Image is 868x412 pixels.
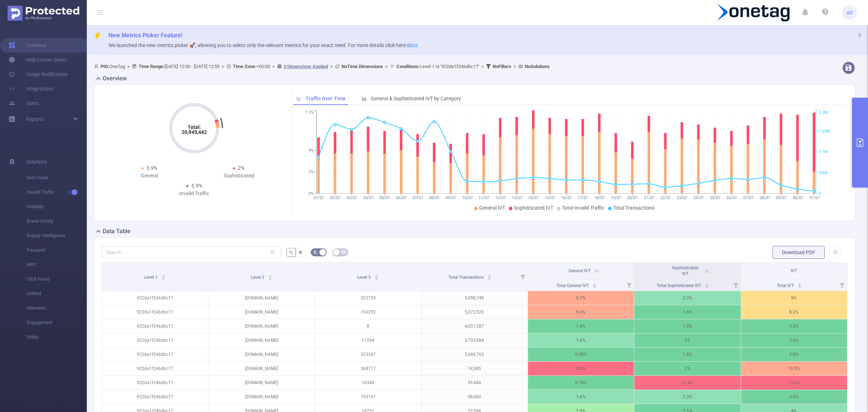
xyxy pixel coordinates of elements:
[627,196,638,200] tspan: 20/07
[27,272,87,286] span: Click Fraud
[105,172,194,180] div: General
[518,263,528,291] i: Filter menu
[9,38,47,52] a: Overview
[777,283,795,288] span: Total IVT
[383,64,390,69] span: >
[634,319,740,333] p: 1.8%
[421,291,527,305] p: 5,098,748
[741,333,847,347] p: 3.6%
[102,291,208,305] p: 922da1f246dbc17
[315,305,421,319] p: 193292
[102,376,208,390] p: 922da1f246dbc17
[306,96,346,101] span: Traffic Over Time
[643,196,654,200] tspan: 21/07
[819,150,828,155] tspan: 1.1M
[102,390,208,404] p: 922da1f246dbc17
[396,64,479,69] span: Level 1 Is '922da1f246dbc17'
[528,390,634,404] p: 1.6%
[208,348,314,361] p: [DOMAIN_NAME]
[208,333,314,347] p: [DOMAIN_NAME]
[421,348,527,361] p: 2,689,765
[624,279,634,291] i: Filter menu
[94,33,101,40] i: icon: thunderbolt
[819,129,830,134] tspan: 1.65M
[103,74,127,83] h2: Overview
[488,274,492,276] i: icon: caret-up
[528,333,634,347] p: 1.6%
[634,291,740,305] p: 2.3%
[315,390,421,404] p: 193161
[741,390,847,404] p: 3.8%
[139,64,165,69] b: Time Range:
[162,274,166,276] i: icon: caret-up
[462,196,472,200] tspan: 10/07
[371,96,461,101] span: General & Sophisticated IVT by Category
[374,277,378,279] i: icon: caret-down
[610,196,621,200] tspan: 19/07
[27,185,87,199] span: Invalid Traffic
[396,64,420,69] b: Conditions :
[569,268,591,273] span: General IVT
[857,33,862,38] i: icon: close
[27,301,87,315] span: Attention
[421,333,527,347] p: 3,793,584
[102,348,208,361] p: 922da1f246dbc17
[315,333,421,347] p: 11294
[27,330,87,344] span: Video
[309,148,314,153] tspan: 4%
[819,191,821,196] tspan: 0
[741,305,847,319] p: 8.2%
[305,110,314,115] tspan: 7.7%
[544,196,555,200] tspan: 15/07
[672,265,698,276] span: Sophisticated IVT
[238,165,244,171] span: 2%
[315,348,421,361] p: 323287
[27,286,87,301] span: Unified
[315,362,421,375] p: 368717
[208,319,314,333] p: [DOMAIN_NAME]
[94,64,101,69] i: icon: user
[379,196,390,200] tspan: 05/07
[421,305,527,319] p: 5,072,526
[479,205,505,211] span: General IVT
[208,291,314,305] p: [DOMAIN_NAME]
[270,64,277,69] span: >
[208,305,314,319] p: [DOMAIN_NAME]
[511,196,522,200] tspan: 13/07
[162,277,166,279] i: icon: caret-down
[556,283,590,288] span: Total General IVT
[102,333,208,347] p: 922da1f246dbc17
[429,196,439,200] tspan: 08/07
[514,205,553,211] span: Sophisticated IVT
[9,81,54,96] a: Integrations
[109,32,182,39] span: New Metrics Picker Feature!
[528,362,634,375] p: 8.5%
[102,362,208,375] p: 922da1f246dbc17
[309,170,314,175] tspan: 2%
[493,64,511,69] b: No Filters
[528,291,634,305] p: 6.7%
[9,67,68,81] a: Usage Notification
[809,196,819,200] tspan: 31/07
[741,362,847,375] p: 10.5%
[528,376,634,390] p: 0.79%
[657,283,702,288] span: Total Sophisticated IVT
[27,171,87,185] span: Anti-Fraud
[693,196,703,200] tspan: 24/07
[561,196,571,200] tspan: 16/07
[528,305,634,319] p: 6.6%
[330,196,340,200] tspan: 02/07
[407,42,418,48] a: docs
[208,390,314,404] p: [DOMAIN_NAME]
[194,172,284,180] div: Sophisticated
[592,282,596,285] i: icon: caret-up
[791,268,797,273] span: IVT
[528,196,539,200] tspan: 14/07
[109,42,418,48] span: We launched the new metrics picker 🚀, allowing you to select only the relevant metrics for your e...
[594,196,604,200] tspan: 18/07
[592,282,597,287] div: Sort
[363,196,373,200] tspan: 04/07
[847,5,853,20] span: sO
[220,64,226,69] span: >
[495,196,505,200] tspan: 12/07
